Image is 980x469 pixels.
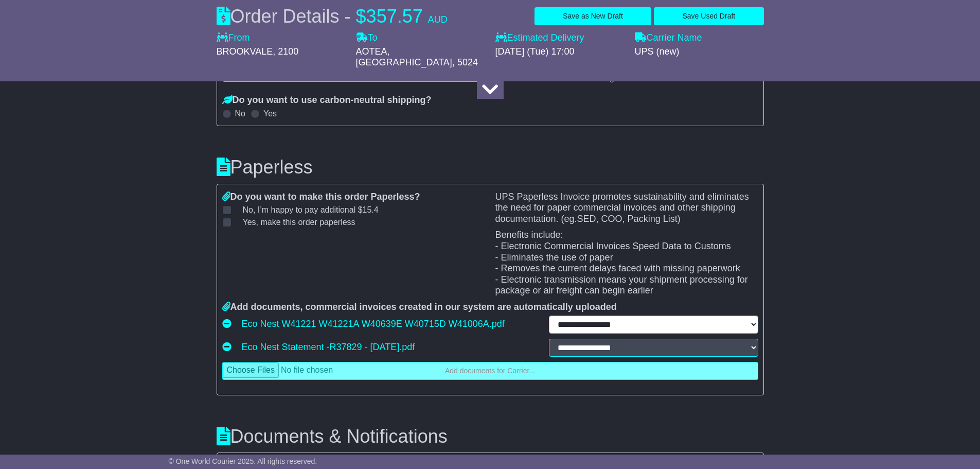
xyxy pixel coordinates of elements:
h3: Paperless [217,157,764,178]
span: AOTEA, [GEOGRAPHIC_DATA] [356,46,452,68]
span: $ [356,6,366,27]
label: Estimated Delivery [495,32,625,44]
span: BROOKVALE [217,46,273,57]
a: Eco Nest Statement -R37829 - [DATE].pdf [242,339,415,355]
span: 15.4 [363,205,379,214]
a: Add documents for Carrier... [222,362,758,380]
label: Do you want to use carbon-neutral shipping? [222,95,432,106]
label: Do you want to make this order Paperless? [222,192,420,203]
div: Order Details - [217,5,448,27]
span: AUD [428,14,448,25]
span: No [243,205,379,214]
a: Eco Nest W41221 W41221A W40639E W40715D W41006A.pdf [242,316,505,332]
label: To [356,32,378,44]
button: Save Used Draft [654,7,763,25]
label: No [235,109,245,118]
label: Yes, make this order paperless [230,217,355,227]
span: © One World Courier 2025. All rights reserved. [169,457,317,465]
div: UPS (new) [635,46,764,58]
label: Carrier Name [635,32,702,44]
label: Add documents, commercial invoices created in our system are automatically uploaded [222,302,617,313]
span: , I’m happy to pay additional $ [253,205,379,214]
p: UPS Paperless Invoice promotes sustainability and eliminates the need for paper commercial invoic... [495,192,758,225]
span: 357.57 [366,6,423,27]
h3: Documents & Notifications [217,426,764,447]
label: Yes [263,109,277,118]
label: From [217,32,250,44]
button: Save as New Draft [534,7,651,25]
p: Benefits include: - Electronic Commercial Invoices Speed Data to Customs - Eliminates the use of ... [495,230,758,297]
span: , 5024 [452,57,478,67]
div: [DATE] (Tue) 17:00 [495,46,625,58]
span: , 2100 [273,46,298,57]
